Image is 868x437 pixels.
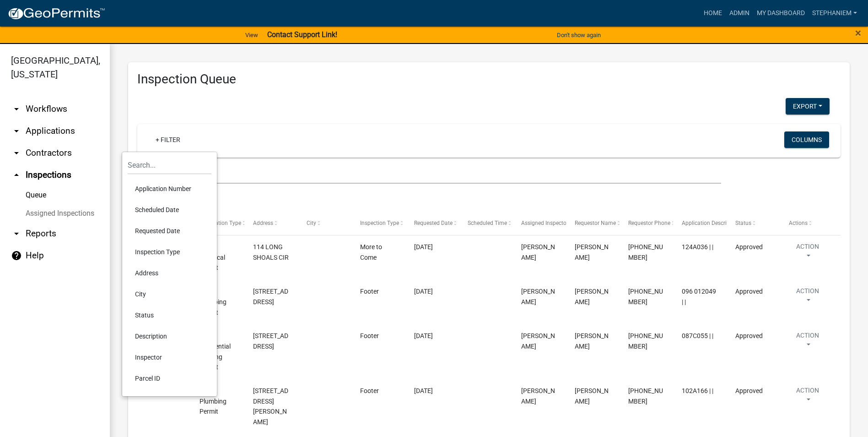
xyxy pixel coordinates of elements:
[512,213,566,235] datatable-header-cell: Assigned Inspector
[789,331,826,354] button: Action
[682,387,713,394] span: 102A166 | |
[128,305,211,326] li: Status
[682,332,713,339] span: 087C055 | |
[242,27,262,43] a: View
[575,288,609,306] span: Angela Waldroup
[809,5,861,22] a: StephanieM
[11,250,22,261] i: help
[784,131,829,148] button: Columns
[553,27,604,43] button: Don't show again
[735,243,763,251] span: Approved
[628,288,663,306] span: 706-485-2776
[458,213,512,235] datatable-header-cell: Scheduled Time
[253,288,288,306] span: 195 ALEXANDER LAKES DR
[789,386,826,409] button: Action
[414,288,433,295] span: 01/05/2022
[566,213,620,235] datatable-header-cell: Requestor Name
[128,241,211,262] li: Inspection Type
[307,220,316,226] span: City
[137,165,721,184] input: Search for inspections
[575,243,609,261] span: Kenteria Williams
[628,243,663,261] span: 706-485-2776
[360,288,379,295] span: Footer
[267,30,337,39] strong: Contact Support Link!
[253,243,289,261] span: 114 LONG SHOALS CIR
[128,220,211,241] li: Requested Date
[735,387,763,394] span: Approved
[735,288,763,295] span: Approved
[360,243,382,261] span: More to Come
[682,243,713,251] span: 124A036 | |
[360,332,379,339] span: Footer
[780,213,834,235] datatable-header-cell: Actions
[128,284,211,305] li: City
[855,27,861,39] span: ×
[128,156,211,175] input: Search...
[789,220,808,226] span: Actions
[468,220,507,226] span: Scheduled Time
[789,242,826,265] button: Action
[414,332,433,339] span: 01/06/2022
[128,199,211,220] li: Scheduled Date
[191,213,244,235] datatable-header-cell: Application Type
[128,262,211,284] li: Address
[128,368,211,389] li: Parcel ID
[11,126,22,137] i: arrow_drop_down
[735,220,751,226] span: Status
[11,228,22,239] i: arrow_drop_down
[855,27,861,38] button: Close
[128,347,211,368] li: Inspector
[253,332,288,350] span: 115 S CAY DR
[414,243,433,251] span: 01/05/2022
[148,131,188,148] a: + Filter
[700,5,726,22] a: Home
[11,147,22,158] i: arrow_drop_down
[575,332,609,350] span: Angela Waldroup
[137,71,841,87] h3: Inspection Queue
[11,169,22,180] i: arrow_drop_up
[789,286,826,309] button: Action
[521,387,555,405] span: Jay Johnston
[253,220,273,226] span: Address
[628,387,663,405] span: 706-485-2776
[360,220,399,226] span: Inspection Type
[735,332,763,339] span: Approved
[628,220,670,226] span: Requestor Phone
[199,220,241,226] span: Application Type
[405,213,458,235] datatable-header-cell: Requested Date
[521,220,568,226] span: Assigned Inspector
[628,332,663,350] span: 706-485-2776
[298,213,351,235] datatable-header-cell: City
[521,288,555,306] span: Jay Johnston
[673,213,727,235] datatable-header-cell: Application Description
[414,220,453,226] span: Requested Date
[727,213,780,235] datatable-header-cell: Status
[726,5,753,22] a: Admin
[128,178,211,199] li: Application Number
[244,213,298,235] datatable-header-cell: Address
[753,5,809,22] a: My Dashboard
[575,387,609,405] span: Angela Waldroup
[521,243,555,261] span: Casey Mason
[253,387,288,426] span: 161 SAMMONS PKWY
[521,332,555,350] span: Jay Johnston
[351,213,405,235] datatable-header-cell: Inspection Type
[786,98,830,115] button: Export
[682,220,739,226] span: Application Description
[682,288,716,306] span: 096 012049 | |
[575,220,616,226] span: Requestor Name
[128,326,211,347] li: Description
[414,387,433,394] span: 01/07/2022
[360,387,379,394] span: Footer
[11,104,22,115] i: arrow_drop_down
[620,213,673,235] datatable-header-cell: Requestor Phone
[199,387,226,415] span: Test - Plumbing Permit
